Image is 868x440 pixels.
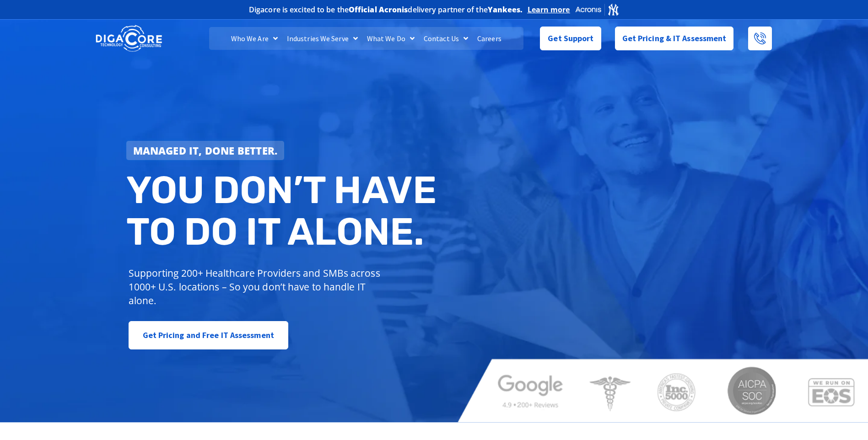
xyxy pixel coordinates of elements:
[528,5,570,14] a: Learn more
[488,5,523,15] b: Yankees.
[622,29,727,48] span: Get Pricing & IT Assessment
[548,29,593,48] span: Get Support
[249,6,523,13] h2: Digacore is excited to be the delivery partner of the
[540,27,601,50] a: Get Support
[133,144,278,157] strong: Managed IT, done better.
[615,27,734,50] a: Get Pricing & IT Assessment
[143,326,274,344] span: Get Pricing and Free IT Assessment
[473,27,506,50] a: Careers
[129,266,384,307] p: Supporting 200+ Healthcare Providers and SMBs across 1000+ U.S. locations – So you don’t have to ...
[96,24,162,53] img: DigaCore Technology Consulting
[209,27,523,50] nav: Menu
[575,3,620,16] img: Acronis
[419,27,473,50] a: Contact Us
[126,141,285,160] a: Managed IT, done better.
[126,169,441,253] h2: You don’t have to do IT alone.
[226,27,282,50] a: Who We Are
[362,27,419,50] a: What We Do
[129,321,288,349] a: Get Pricing and Free IT Assessment
[349,5,408,15] b: Official Acronis
[282,27,362,50] a: Industries We Serve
